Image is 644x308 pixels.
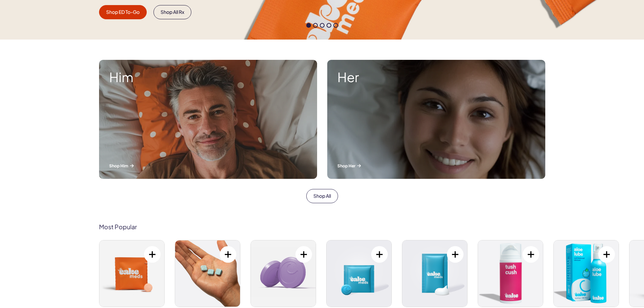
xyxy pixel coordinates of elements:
[94,55,322,184] a: A man smiling while lying in bed. Him Shop Him
[322,55,550,184] a: A woman smiling while lying in bed. Her Shop Her
[402,240,467,307] img: O-Cream Rx for Her
[337,163,535,169] p: Shop Her
[99,240,164,307] img: Cake ED Meds
[251,240,316,307] img: Stamina – Last Longer
[327,240,391,307] img: Libido Lift Rx For Her
[153,5,191,19] a: Shop All Rx
[99,5,147,19] a: Shop ED To-Go
[109,163,307,169] p: Shop Him
[554,240,619,307] img: Aloe Lube – 3.3 oz
[306,189,338,203] a: Shop All
[109,70,307,84] strong: Him
[175,240,240,307] img: The Daily Chew
[478,240,543,307] img: Tush Cush – 3.3 oz
[337,70,535,84] strong: Her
